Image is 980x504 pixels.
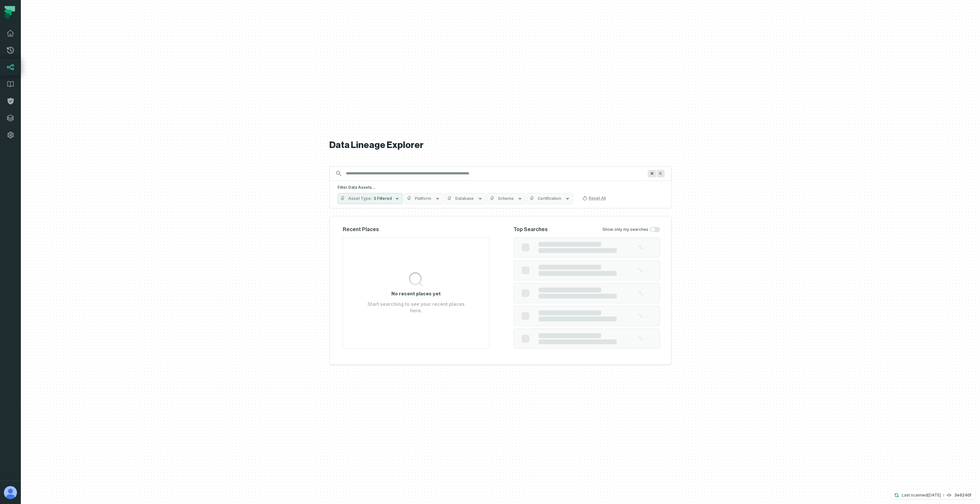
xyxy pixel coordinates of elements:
h1: Data Lineage Explorer [329,140,671,151]
button: Last scanned[DATE] 2:29:51 PM3e6240f [890,491,975,499]
span: Press ⌘ + K to focus the search bar [648,170,656,177]
relative-time: Aug 10, 2025, 2:29 PM GMT+3 [928,493,941,497]
p: Last scanned [902,492,941,498]
h4: 3e6240f [954,493,971,497]
span: Press ⌘ + K to focus the search bar [657,170,665,177]
img: avatar of Aviel Bar-Yossef [4,486,17,499]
